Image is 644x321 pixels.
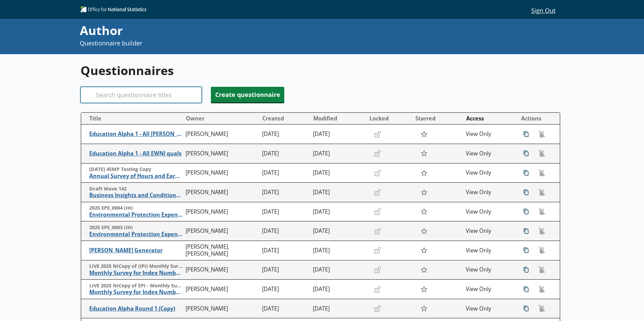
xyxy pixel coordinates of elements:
td: [PERSON_NAME] [183,260,259,280]
input: Search questionnaire titles [80,87,202,103]
span: Education Alpha 1 - All [PERSON_NAME] [89,131,183,138]
td: [DATE] [310,280,366,299]
td: [DATE] [310,163,366,183]
span: Education Alpha 1 - All EWNI quals [89,150,183,157]
span: Environmental Protection Expenditure [89,211,183,218]
span: 2025 EPE_0003 (IH) [89,224,183,231]
td: [DATE] [259,124,310,144]
td: [DATE] [310,260,366,280]
td: [DATE] [310,144,366,164]
span: LIVE 2025 NICopy of EPI - Monthly Survey for Index Numbers of Export Prices - Price Quotation Retur [89,283,183,289]
td: [DATE] [310,124,366,144]
td: [DATE] [259,299,310,318]
td: [DATE] [259,144,310,164]
button: Star [417,205,431,218]
td: [PERSON_NAME] [183,221,259,241]
span: Monthly Survey for Index Numbers of Export Prices - Price Quotation Return [89,289,183,296]
th: Actions [514,113,560,124]
button: Star [417,263,431,276]
button: Star [417,225,431,238]
button: Title [84,113,183,124]
span: [DATE] 4EMP Testing Copy [89,166,183,173]
td: [DATE] [259,163,310,183]
button: Star [417,283,431,295]
button: Locked [367,113,412,124]
div: Author [80,22,433,39]
td: [PERSON_NAME] [183,144,259,164]
button: Access [463,113,514,124]
td: [PERSON_NAME] [183,299,259,318]
td: [DATE] [310,241,366,260]
td: View Only [463,299,514,318]
td: [DATE] [259,183,310,202]
button: Starred [413,113,463,124]
span: Annual Survey of Hours and Earnings ([PERSON_NAME]) [89,173,183,180]
td: [DATE] [310,183,366,202]
button: Create questionnaire [211,87,284,102]
button: Created [260,113,310,124]
button: Star [417,128,431,141]
td: View Only [463,260,514,280]
td: View Only [463,163,514,183]
td: View Only [463,124,514,144]
td: [PERSON_NAME] [183,183,259,202]
span: [PERSON_NAME] Generator [89,247,183,254]
td: [DATE] [259,221,310,241]
td: View Only [463,280,514,299]
td: [PERSON_NAME] [183,280,259,299]
td: [DATE] [259,260,310,280]
td: [DATE] [259,241,310,260]
td: View Only [463,221,514,241]
span: Monthly Survey for Index Numbers of Import Prices - Price Quotation Return [89,270,183,277]
button: Star [417,167,431,179]
button: Modified [311,113,366,124]
span: Business Insights and Conditions Survey (BICS) [89,192,183,199]
td: [DATE] [310,202,366,221]
td: [PERSON_NAME] [183,124,259,144]
button: Owner [183,113,259,124]
td: [DATE] [259,202,310,221]
td: View Only [463,144,514,164]
td: [DATE] [310,299,366,318]
span: Draft Wave 142 [89,186,183,192]
td: View Only [463,202,514,221]
td: View Only [463,183,514,202]
button: Sign Out [526,4,560,16]
span: Education Alpha Round 1 (Copy) [89,305,183,312]
td: [PERSON_NAME].[PERSON_NAME] [183,241,259,260]
button: Star [417,147,431,160]
td: [DATE] [310,221,366,241]
span: Environmental Protection Expenditure [89,231,183,238]
td: View Only [463,241,514,260]
span: LIVE 2025 NICopy of (IPI) Monthly Survey for Index Numbers of Import Prices - Price Quotation Return [89,263,183,270]
td: [PERSON_NAME] [183,202,259,221]
button: Star [417,244,431,257]
p: Questionnaire builder [80,39,433,47]
button: Star [417,186,431,199]
td: [PERSON_NAME] [183,163,259,183]
button: Star [417,302,431,315]
span: 2025 EPE_0004 (IH) [89,205,183,211]
h1: Questionnaires [80,62,560,79]
td: [DATE] [259,280,310,299]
